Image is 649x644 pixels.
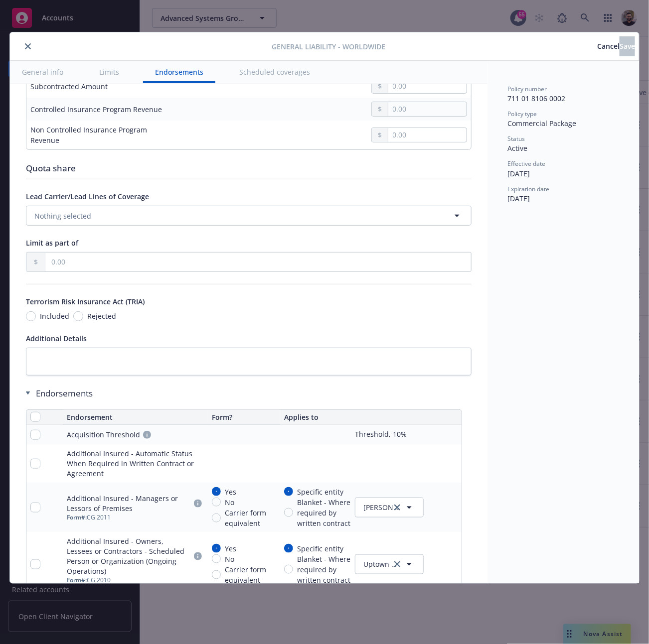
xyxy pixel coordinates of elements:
span: Terrorism Risk Insurance Act (TRIA) [26,297,145,306]
button: Uptown Broadway LLC C/O Transwestern Property Co West LLCclear selection [355,554,424,574]
button: close [22,40,34,52]
button: General info [10,61,75,83]
button: Save [620,36,635,56]
div: Endorsements [26,387,462,399]
span: Rejected [87,311,116,321]
div: Quota share [26,162,472,175]
span: Yes [225,543,236,554]
th: Endorsement [63,410,208,425]
span: Included [40,311,69,321]
span: Yes [225,487,236,497]
input: Specific entity [284,487,293,496]
span: Nothing selected [34,211,91,221]
div: CG 2011 [67,514,204,521]
div: Additional Insured - Managers or Lessors of Premises [67,494,191,514]
span: Specific entity [297,543,343,554]
span: Save [620,41,635,51]
input: 0.00 [388,102,467,116]
div: Threshold, 10% [355,429,407,439]
a: clear selection [391,502,403,514]
span: Expiration date [507,185,549,193]
span: Uptown Broadway LLC C/O Transwestern Property Co West LLC [363,559,399,569]
a: circleInformation [192,550,204,562]
input: Blanket - Where required by written contract [284,565,293,574]
span: Form #: [67,513,87,521]
span: Policy number [507,85,547,93]
span: Blanket - Where required by written contract [297,497,353,528]
a: circleInformation [141,429,153,441]
input: 0.00 [45,253,471,271]
input: No [212,554,221,563]
input: Yes [212,487,221,496]
a: clear selection [391,558,403,570]
a: circleInformation [192,498,204,510]
input: No [212,498,221,507]
input: 0.00 [388,79,467,93]
span: Commercial Package [507,119,576,128]
div: Non Controlled Insurance Program Revenue [30,125,172,145]
button: Scheduled coverages [227,61,322,83]
span: No [225,554,234,564]
span: General Liability - Worldwide [272,41,385,52]
span: Lead Carrier/Lead Lines of Coverage [26,192,149,201]
span: Carrier form equivalent [225,508,277,528]
div: Additional Insured - Automatic Status When Required in Written Contract or Agreement [67,449,204,479]
input: Carrier form equivalent [212,570,221,579]
div: Controlled Insurance Program Revenue [30,104,162,115]
span: Cancel [597,41,620,51]
input: Blanket - Where required by written contract [284,508,293,517]
span: Policy type [507,110,537,118]
span: Blanket - Where required by written contract [297,554,353,585]
button: Nothing selected [26,206,472,226]
th: Applies to [280,410,462,425]
div: Additional Insured - Owners, Lessees or Contractors - Scheduled Person or Organization (Ongoing O... [67,536,191,576]
input: Rejected [73,311,83,321]
div: Acquisition Threshold [67,430,140,440]
span: 711 01 8106 0002 [507,94,565,103]
div: Subcontracted Amount [30,81,108,92]
div: CG 2010 [67,576,204,584]
span: No [225,497,234,508]
span: [DATE] [507,194,530,203]
span: [PERSON_NAME] 7 LLC [363,502,399,513]
span: [DATE] [507,169,530,178]
input: Included [26,311,36,321]
input: Carrier form equivalent [212,514,221,522]
button: Limits [87,61,131,83]
span: Specific entity [297,487,343,497]
span: Form #: [67,576,87,584]
button: Cancel [597,36,620,56]
input: Specific entity [284,544,293,553]
span: Active [507,143,527,153]
span: Effective date [507,159,545,168]
th: Form? [208,410,281,425]
input: Yes [212,544,221,553]
input: 0.00 [388,128,467,142]
span: Limit as part of [26,238,78,248]
button: Endorsements [143,61,215,83]
button: [PERSON_NAME] 7 LLCclear selection [355,498,424,517]
span: Status [507,134,525,143]
span: Additional Details [26,334,87,343]
span: Carrier form equivalent [225,564,277,585]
